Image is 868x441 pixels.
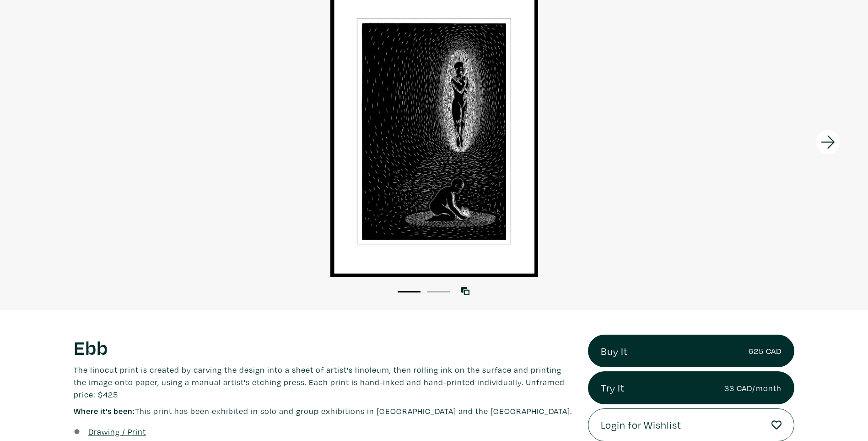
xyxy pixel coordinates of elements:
[74,406,135,416] span: Where it's been:
[74,364,574,401] p: The linocut print is created by carving the design into a sheet of artist's linoleum, then rollin...
[398,291,421,292] button: 1 of 2
[601,417,681,433] span: Login for Wishlist
[749,345,782,357] small: 625 CAD
[724,382,782,394] small: 33 CAD/month
[427,291,450,292] button: 2 of 2
[88,426,146,437] u: Drawing / Print
[74,335,574,359] h1: Ebb
[74,405,574,417] p: This print has been exhibited in solo and group exhibitions in [GEOGRAPHIC_DATA] and the [GEOGRAP...
[588,335,795,368] a: Buy It625 CAD
[588,371,795,404] a: Try It33 CAD/month
[88,425,146,438] a: Drawing / Print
